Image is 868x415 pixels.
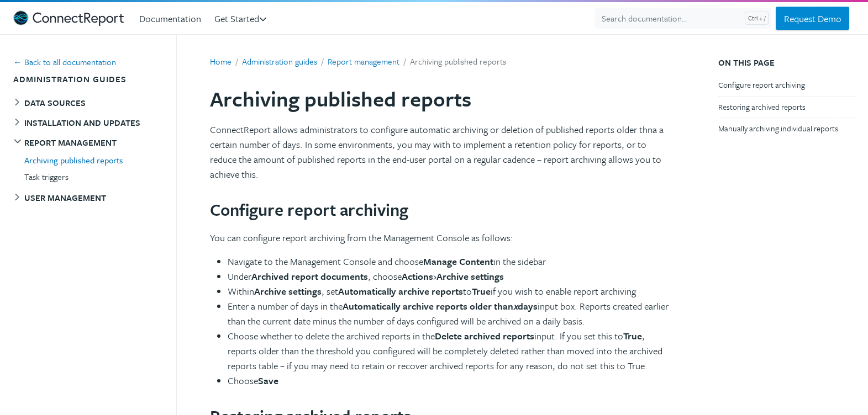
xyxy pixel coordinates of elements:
li: Navigate to the Management Console and choose in the sidebar [228,254,672,269]
li: Choose whether to delete the archived reports in the input. If you set this to , reports older th... [228,328,672,373]
a: Restoring archived reports [718,100,855,115]
strong: Manage Content [423,254,493,268]
button: Data sources [13,94,90,111]
h1: Archiving published reports [210,86,672,112]
a: Documentation [139,9,210,28]
button: Installation and Updates [13,114,145,131]
a: ← Back to all documentation [13,56,116,68]
strong: Archive settings [436,269,504,283]
strong: Save [258,374,278,387]
strong: True [623,329,642,343]
nav: breadcrumb [210,55,672,68]
a: Administration guides [242,55,317,67]
a: ConnectReport Support [13,8,124,29]
strong: Delete archived reports [435,329,534,343]
button: User management [13,189,111,206]
li: Archiving published reports [399,55,506,68]
a: Home [210,55,232,67]
h2: Configure report archiving [210,146,672,220]
strong: Archive settings [254,284,322,298]
li: Within , set to if you wish to enable report archiving [228,284,672,299]
li: Choose [228,373,672,388]
h3: On this page [718,45,841,68]
a: Configure report archiving [718,78,855,93]
a: Manually archiving individual reports [718,121,855,136]
li: Under , choose › [228,269,672,284]
nav: Main navigation [13,35,176,260]
img: connectreport-logo-dark.svg [13,10,124,26]
li: Enter a number of days in the input box. Reports created earlier than the current date minus the ... [228,299,672,328]
a: Archiving published reports [24,152,176,168]
strong: Automatically archive reports [338,284,463,298]
a: Get Started [214,9,275,28]
a: Request Demo [776,7,849,30]
strong: Archived report documents [251,269,368,283]
nav: Secondary navigation [705,35,868,415]
strong: Actions [402,269,433,283]
p: ConnectReport allows administrators to configure automatic archiving or deletion of published rep... [210,122,672,182]
strong: True [472,284,491,298]
input: Search documentation... [595,8,771,29]
a: Task triggers [24,169,176,184]
strong: Automatically archive reports older than days [343,299,538,313]
p: Administration guides [13,72,176,86]
button: Report management [13,134,121,151]
em: x [513,299,518,313]
a: Report management [328,55,399,67]
p: You can configure report archiving from the Management Console as follows: [210,230,672,245]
